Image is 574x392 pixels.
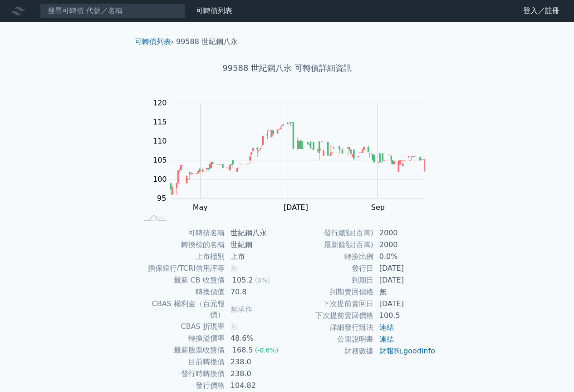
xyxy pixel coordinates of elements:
td: 到期日 [287,274,374,286]
a: 連結 [379,323,394,332]
td: 發行總額(百萬) [287,227,374,239]
g: Chart [148,99,439,212]
td: 上市 [225,251,287,263]
td: 轉換溢價率 [138,332,225,344]
td: 238.0 [225,368,287,380]
td: 轉換比例 [287,251,374,263]
td: [DATE] [374,298,436,310]
tspan: 95 [157,194,166,203]
span: (-0.6%) [255,347,279,354]
td: 上市櫃別 [138,251,225,263]
td: 可轉債名稱 [138,227,225,239]
td: 2000 [374,227,436,239]
td: 48.6% [225,332,287,344]
li: 99588 世紀鋼八永 [176,36,238,47]
td: [DATE] [374,263,436,274]
h1: 99588 世紀鋼八永 可轉債詳細資訊 [128,62,447,74]
span: 無承作 [231,305,252,313]
li: › [135,36,174,47]
td: 發行時轉換價 [138,368,225,380]
a: 可轉債列表 [135,37,171,46]
tspan: [DATE] [284,203,308,212]
td: 目前轉換價 [138,356,225,368]
td: 最新股票收盤價 [138,344,225,356]
td: 轉換價值 [138,286,225,298]
td: 0.0% [374,251,436,263]
input: 搜尋可轉債 代號／名稱 [40,3,185,19]
tspan: 115 [153,118,167,126]
span: 無 [231,264,238,273]
div: 105.2 [231,275,255,286]
div: 168.5 [231,345,255,356]
a: 可轉債列表 [196,6,232,15]
a: 財報狗 [379,347,401,355]
td: 最新餘額(百萬) [287,239,374,251]
span: 無 [231,322,238,331]
td: [DATE] [374,274,436,286]
td: 2000 [374,239,436,251]
td: CBAS 折現率 [138,321,225,332]
tspan: 105 [153,156,167,164]
td: 104.82 [225,380,287,392]
td: 下次提前賣回日 [287,298,374,310]
td: 100.5 [374,310,436,322]
td: 下次提前賣回價格 [287,310,374,322]
a: goodinfo [403,347,435,355]
td: 最新 CB 收盤價 [138,274,225,286]
a: 連結 [379,335,394,343]
td: CBAS 權利金（百元報價） [138,298,225,321]
td: 238.0 [225,356,287,368]
td: 世紀鋼八永 [225,227,287,239]
tspan: 100 [153,175,167,184]
td: 財務數據 [287,345,374,357]
span: (0%) [255,277,270,284]
td: , [374,345,436,357]
tspan: 120 [153,99,167,107]
td: 擔保銀行/TCRI信用評等 [138,263,225,274]
td: 無 [374,286,436,298]
td: 詳細發行辦法 [287,322,374,333]
td: 轉換標的名稱 [138,239,225,251]
td: 發行價格 [138,380,225,392]
td: 到期賣回價格 [287,286,374,298]
td: 70.8 [225,286,287,298]
tspan: May [193,203,208,212]
td: 公開說明書 [287,333,374,345]
td: 世紀鋼 [225,239,287,251]
td: 發行日 [287,263,374,274]
a: 登入／註冊 [516,4,567,18]
tspan: 110 [153,137,167,145]
tspan: Sep [371,203,385,212]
